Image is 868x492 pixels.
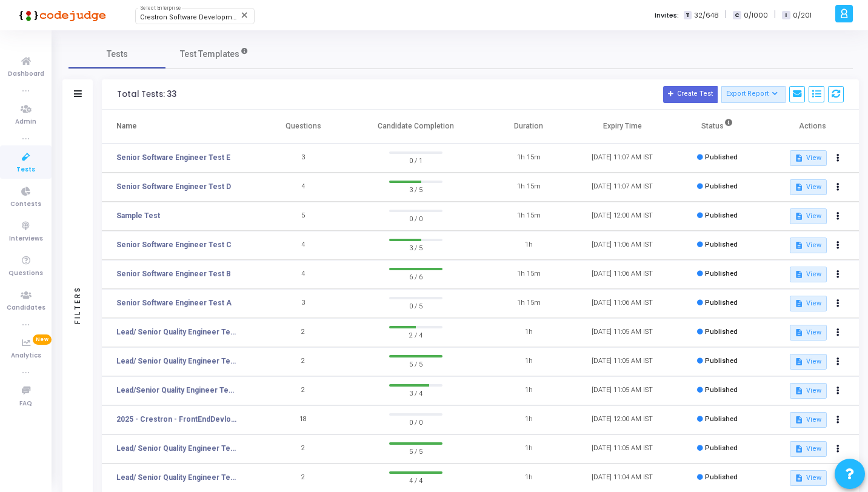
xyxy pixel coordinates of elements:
span: 6 / 6 [389,270,443,282]
td: 4 [256,231,350,260]
span: Published [705,182,738,190]
button: View [790,296,827,311]
span: Contests [10,199,41,210]
mat-icon: description [795,270,803,279]
td: 1h 15m [482,144,576,173]
th: Candidate Completion [350,110,481,144]
span: Published [705,328,738,336]
button: View [790,470,827,486]
span: Interviews [9,234,43,244]
button: View [790,383,827,399]
div: Total Tests: 33 [117,90,176,99]
td: [DATE] 11:06 AM IST [575,231,669,260]
a: Lead/ Senior Quality Engineer Test 4 [116,472,238,483]
span: | [774,8,776,21]
td: 1h [482,405,576,434]
a: Lead/ Senior Quality Engineer Test 8 [116,327,238,337]
span: Published [705,357,738,365]
td: 2 [256,434,350,464]
span: 3 / 5 [389,183,443,195]
button: View [790,354,827,370]
td: [DATE] 11:06 AM IST [575,260,669,289]
mat-icon: description [795,328,803,337]
td: 5 [256,202,350,231]
th: Status [669,110,765,144]
span: Published [705,270,738,278]
span: 0 / 5 [389,299,443,311]
div: Filters [72,238,83,371]
th: Duration [482,110,576,144]
span: 3 / 5 [389,241,443,253]
span: Published [705,386,738,394]
td: 2 [256,376,350,405]
td: 1h 15m [482,202,576,231]
mat-icon: Clear [240,10,250,20]
td: 1h [482,434,576,464]
img: logo [15,3,106,27]
button: Export Report [721,86,786,103]
td: [DATE] 11:05 AM IST [575,318,669,347]
mat-icon: description [795,241,803,250]
span: 5 / 5 [389,445,443,457]
button: View [790,325,827,341]
a: Lead/Senior Quality Engineer Test 6 [116,385,238,396]
button: View [790,412,827,428]
button: View [790,267,827,282]
span: T [684,11,692,20]
th: Expiry Time [575,110,669,144]
span: 5 / 5 [389,357,443,370]
span: 3 / 4 [389,387,443,399]
label: Invites: [655,10,679,21]
td: 4 [256,260,350,289]
span: Crestron Software Development India Pvt. Ltd. (644) [140,13,304,21]
span: Published [705,299,738,307]
td: [DATE] 11:05 AM IST [575,347,669,376]
th: Name [102,110,256,144]
span: Published [705,444,738,452]
button: Create Test [663,86,718,103]
th: Questions [256,110,350,144]
button: View [790,208,827,224]
td: 1h [482,231,576,260]
span: Published [705,211,738,219]
mat-icon: description [795,183,803,191]
a: Senior Software Engineer Test E [116,152,230,163]
span: 4 / 4 [389,474,443,486]
td: 1h [482,376,576,405]
span: Published [705,241,738,248]
span: | [725,8,727,21]
mat-icon: description [795,357,803,366]
span: I [782,11,790,20]
span: Published [705,415,738,423]
mat-icon: description [795,299,803,308]
span: 0/1000 [744,10,768,21]
a: Senior Software Engineer Test C [116,239,232,250]
mat-icon: description [795,445,803,453]
td: 3 [256,144,350,173]
a: Senior Software Engineer Test A [116,298,232,308]
td: 1h [482,347,576,376]
span: 32/648 [694,10,719,21]
mat-icon: description [795,212,803,221]
td: 4 [256,173,350,202]
span: Test Templates [180,48,239,61]
a: 2025 - Crestron - FrontEndDevlopment - Coding-Test 2 [116,414,238,425]
td: [DATE] 12:00 AM IST [575,405,669,434]
button: View [790,150,827,166]
mat-icon: description [795,474,803,482]
td: [DATE] 11:07 AM IST [575,173,669,202]
a: Senior Software Engineer Test D [116,181,231,192]
button: View [790,441,827,457]
span: 0 / 0 [389,416,443,428]
mat-icon: description [795,154,803,162]
td: 1h 15m [482,289,576,318]
td: 18 [256,405,350,434]
span: Tests [107,48,128,61]
button: View [790,238,827,253]
td: 1h 15m [482,173,576,202]
span: Questions [8,268,43,279]
td: [DATE] 11:05 AM IST [575,376,669,405]
span: Published [705,153,738,161]
td: 1h [482,318,576,347]
mat-icon: description [795,387,803,395]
